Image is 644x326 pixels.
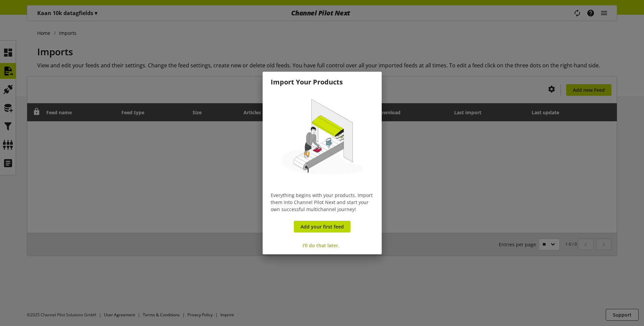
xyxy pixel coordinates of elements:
img: ce2b93688b7a4d1f15e5c669d171ab6f.svg [271,87,374,190]
span: Add your first feed [301,223,344,230]
a: Add your first feed [294,221,351,233]
button: I'll do that later. [298,240,346,251]
p: Everything begins with your products. Import them into Channel Pilot Next and start your own succ... [271,192,374,213]
span: I'll do that later. [303,242,339,249]
h1: Import Your Products [271,77,374,87]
